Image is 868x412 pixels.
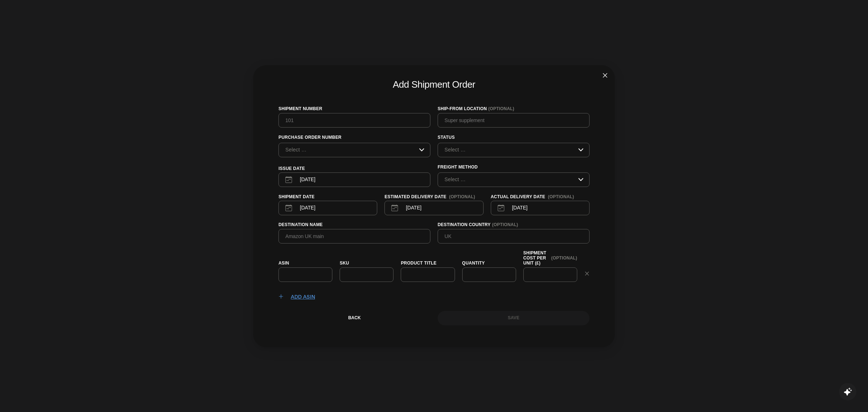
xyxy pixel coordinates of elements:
button: [DATE] [278,201,377,215]
button: plus Add ASIN [278,289,315,303]
p: [DATE] [296,204,315,212]
input: Select … [444,147,578,153]
input: Amazon UK main [285,232,424,240]
label: Freight Method [438,165,590,170]
label: Shipment Date [278,194,377,199]
input: UK [444,232,583,240]
input: Super supplement [444,116,583,124]
button: Back [278,311,430,325]
span: (optional) [548,194,574,199]
span: (optional) [492,222,518,228]
label: Actual Delivery Date [491,194,590,199]
button: [DATE] [278,172,430,187]
span: plus [278,294,284,299]
label: Destination Name [278,222,430,228]
span: (optional) [551,255,577,261]
span: Add ASIN [291,292,315,300]
label: Purchase Order Number [278,135,430,140]
span: (optional) [488,107,514,112]
input: Select … [444,176,578,183]
label: Quantity [462,261,516,266]
label: SKU [340,261,393,266]
label: ASIN [278,261,332,266]
span: close [602,72,608,78]
p: [DATE] [402,204,421,212]
label: Destination Country [438,222,590,228]
span: close [584,271,590,276]
label: Estimated Delivery Date [384,194,483,199]
label: Shipment Number [278,107,430,112]
button: Close [595,65,615,85]
input: 101 [285,116,424,124]
label: Product Title [401,261,455,266]
button: close [584,269,590,277]
button: Save [438,311,590,325]
label: Ship-From Location [438,107,590,112]
button: [DATE] [384,201,483,215]
span: (optional) [449,194,475,199]
p: [DATE] [296,176,315,183]
div: Add Shipment Order [393,78,475,91]
p: [DATE] [509,204,528,212]
label: Shipment Cost per Unit (£) [523,251,577,266]
label: Issue Date [278,166,430,171]
input: Select … [285,147,419,153]
button: [DATE] [491,201,590,215]
label: Status [438,135,590,140]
